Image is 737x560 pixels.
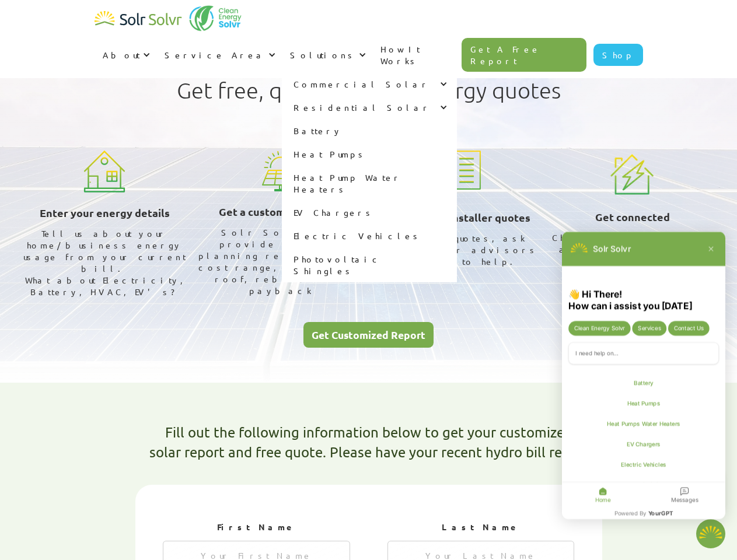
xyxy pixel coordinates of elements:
div: Commercial Solar [282,72,457,96]
a: EV Chargers [282,201,457,224]
nav: Solutions [282,72,457,282]
div: About [103,49,140,61]
a: Get Customized Report [303,322,434,348]
div: Commercial Solar [294,78,430,90]
h2: Last Name [387,521,575,533]
div: About [95,37,156,72]
h3: Enter your energy details [40,204,170,222]
div: Service Area [156,37,282,72]
div: Residential Solar [282,96,457,119]
p: 👋 Hi There! How can I assist you [DATE] [608,478,715,502]
div: Solutions [290,49,356,61]
a: How It Works [372,32,462,78]
a: Get A Free Report [462,38,586,72]
h3: Get connected [595,208,670,226]
div: Tell us about your home/business energy usage from your current bill. What about Electricity, Bat... [22,228,188,297]
h3: Get a customized report [219,203,342,220]
button: Open chatbot widget [696,519,725,548]
a: Heat Pumps [282,142,457,166]
a: Photovoltaic Shingles [282,247,457,282]
h1: Get free, qualified clean energy quotes [177,78,561,103]
div: Choose your installer, and start saving: The environment & your utility bills! [549,232,716,278]
div: Residential Solar [294,101,431,113]
a: Electric Vehicles [282,224,457,247]
div: Get Customized Report [312,330,425,340]
a: Shop [593,44,643,66]
a: Heat Pump Water Heaters [282,166,457,201]
h2: First Name [163,521,350,533]
img: 1702586718.png [696,519,725,548]
div: Solr Solvr will provide a custom planning report: Size, cost range, view on you roof, rebates and... [197,226,364,296]
a: Battery [282,119,457,142]
h1: Fill out the following information below to get your customized solar report and free quote. Plea... [149,422,588,461]
div: Service Area [165,49,266,61]
div: Solutions [282,37,372,72]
